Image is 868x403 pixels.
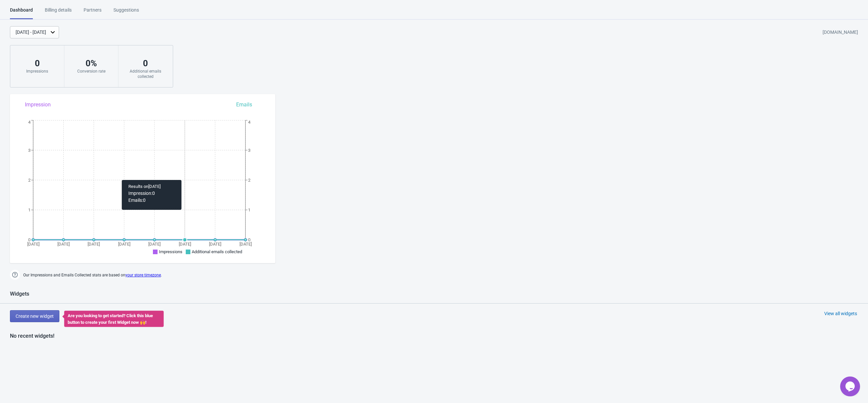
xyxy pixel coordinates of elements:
tspan: 3 [248,148,250,153]
tspan: 2 [248,178,250,183]
span: Impressions [159,249,182,254]
span: Create new widget [16,314,54,319]
tspan: 4 [248,120,251,125]
div: View all widgets [824,310,857,317]
img: help.png [10,270,20,280]
div: Additional emails collected [125,69,166,79]
div: Conversion rate [71,69,111,74]
tspan: [DATE] [179,242,191,247]
div: Suggestions [113,7,139,18]
tspan: [DATE] [27,242,39,247]
div: Dashboard [10,7,33,19]
span: Additional emails collected [192,249,242,254]
div: [DATE] - [DATE] [16,29,46,36]
tspan: [DATE] [148,242,161,247]
tspan: 3 [28,148,31,153]
tspan: 4 [28,120,31,125]
tspan: 0 [28,237,31,242]
tspan: 1 [28,207,31,212]
div: Impressions [17,69,57,74]
button: Create new widget [10,310,59,322]
tspan: 2 [28,178,31,183]
div: 0 % [71,58,111,69]
div: [DOMAIN_NAME] [823,27,858,38]
tspan: [DATE] [57,242,70,247]
tspan: 0 [248,237,250,242]
iframe: chat widget [840,376,861,396]
div: No recent widgets! [10,332,54,340]
tspan: 1 [248,207,250,212]
div: Partners [84,7,101,18]
tspan: [DATE] [209,242,221,247]
div: Are you looking to get started? Click this blue button to create your first Widget now 🙌​! [64,311,164,327]
a: your store timezone [125,273,161,277]
tspan: [DATE] [118,242,130,247]
span: Our Impressions and Emails Collected stats are based on . [23,270,162,281]
div: 0 [125,58,166,69]
div: Billing details [45,7,72,18]
tspan: [DATE] [239,242,252,247]
tspan: [DATE] [88,242,100,247]
div: 0 [17,58,57,69]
